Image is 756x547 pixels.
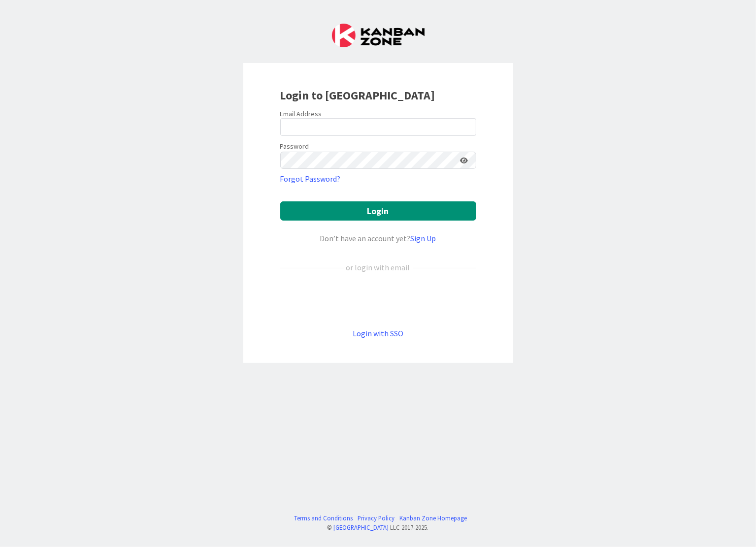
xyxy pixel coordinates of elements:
button: Login [280,201,476,221]
label: Email Address [280,109,322,118]
a: Login with SSO [353,328,403,338]
div: © LLC 2017- 2025 . [289,523,467,532]
iframe: Sign in with Google Button [275,290,481,311]
a: [GEOGRAPHIC_DATA] [334,523,389,531]
a: Sign Up [411,233,436,243]
a: Terms and Conditions [294,514,353,523]
label: Password [280,141,309,152]
a: Privacy Policy [358,514,394,523]
a: Kanban Zone Homepage [399,514,467,523]
a: Forgot Password? [280,173,341,185]
img: Kanban Zone [332,24,425,47]
div: or login with email [344,261,413,273]
b: Login to [GEOGRAPHIC_DATA] [280,88,435,103]
div: Don’t have an account yet? [280,232,476,244]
